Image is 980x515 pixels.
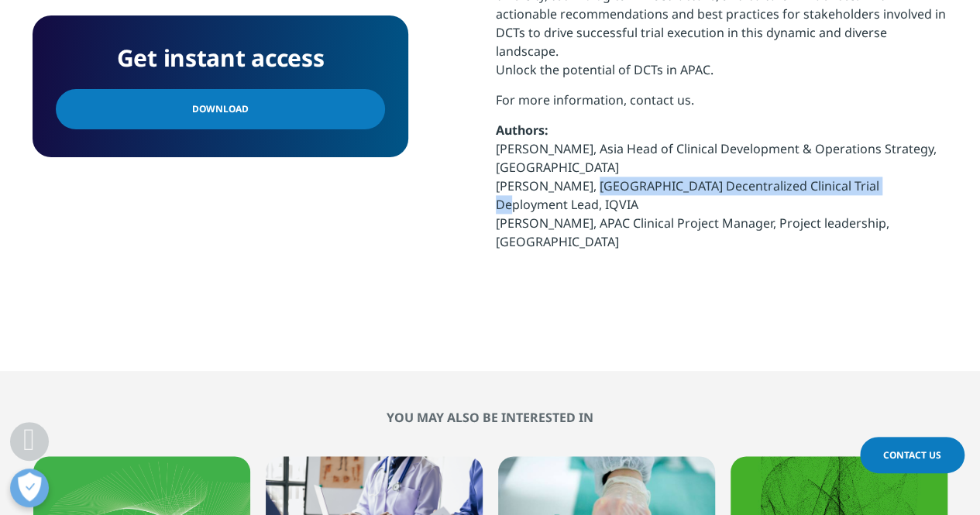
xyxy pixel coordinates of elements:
[33,410,947,425] h2: You may also be interested in
[56,39,385,77] h4: Get instant access
[10,469,49,507] button: Open Preferences
[860,437,965,473] a: Contact Us
[192,101,249,118] span: Download
[496,122,548,139] strong: Authors:
[883,448,941,462] span: Contact Us
[56,89,385,129] a: Download
[496,121,947,263] p: [PERSON_NAME], Asia Head of Clinical Development & Operations Strategy, [GEOGRAPHIC_DATA] [PERSON...
[496,91,947,121] p: For more information, contact us.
